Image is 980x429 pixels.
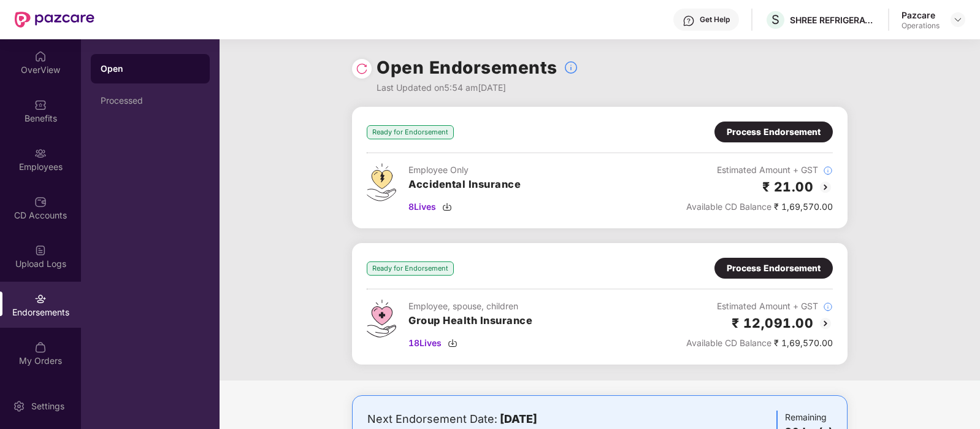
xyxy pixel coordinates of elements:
img: svg+xml;base64,PHN2ZyBpZD0iSW5mb18tXzMyeDMyIiBkYXRhLW5hbWU9IkluZm8gLSAzMngzMiIgeG1sbnM9Imh0dHA6Ly... [823,302,833,312]
h3: Accidental Insurance [408,177,521,193]
img: svg+xml;base64,PHN2ZyBpZD0iRW1wbG95ZWVzIiB4bWxucz0iaHR0cDovL3d3dy53My5vcmcvMjAwMC9zdmciIHdpZHRoPS... [34,147,47,160]
img: svg+xml;base64,PHN2ZyB4bWxucz0iaHR0cDovL3d3dy53My5vcmcvMjAwMC9zdmciIHdpZHRoPSI0Ny43MTQiIGhlaWdodD... [367,300,396,338]
img: svg+xml;base64,PHN2ZyBpZD0iQmFjay0yMHgyMCIgeG1sbnM9Imh0dHA6Ly93d3cudzMub3JnLzIwMDAvc3ZnIiB3aWR0aD... [818,316,833,331]
div: Open [101,63,200,75]
div: Next Endorsement Date: [367,411,670,428]
div: Settings [28,400,68,412]
div: ₹ 1,69,570.00 [686,200,833,214]
img: svg+xml;base64,PHN2ZyBpZD0iSW5mb18tXzMyeDMyIiBkYXRhLW5hbWU9IkluZm8gLSAzMngzMiIgeG1sbnM9Imh0dHA6Ly... [564,60,578,75]
img: svg+xml;base64,PHN2ZyBpZD0iQmFjay0yMHgyMCIgeG1sbnM9Imh0dHA6Ly93d3cudzMub3JnLzIwMDAvc3ZnIiB3aWR0aD... [818,180,833,195]
h2: ₹ 21.00 [762,177,814,197]
img: svg+xml;base64,PHN2ZyBpZD0iU2V0dGluZy0yMHgyMCIgeG1sbnM9Imh0dHA6Ly93d3cudzMub3JnLzIwMDAvc3ZnIiB3aW... [13,400,25,412]
div: Estimated Amount + GST [686,163,833,177]
span: Available CD Balance [686,201,771,212]
div: Last Updated on 5:54 am[DATE] [377,81,578,95]
h1: Open Endorsements [377,54,557,81]
img: svg+xml;base64,PHN2ZyBpZD0iUmVsb2FkLTMyeDMyIiB4bWxucz0iaHR0cDovL3d3dy53My5vcmcvMjAwMC9zdmciIHdpZH... [356,63,368,75]
b: [DATE] [500,412,537,425]
div: Processed [101,96,200,106]
div: Process Endorsement [727,261,821,275]
img: svg+xml;base64,PHN2ZyBpZD0iRHJvcGRvd24tMzJ4MzIiIHhtbG5zPSJodHRwOi8vd3d3LnczLm9yZy8yMDAwL3N2ZyIgd2... [953,15,963,25]
img: New Pazcare Logo [15,12,94,28]
img: svg+xml;base64,PHN2ZyBpZD0iVXBsb2FkX0xvZ3MiIGRhdGEtbmFtZT0iVXBsb2FkIExvZ3MiIHhtbG5zPSJodHRwOi8vd3... [34,244,47,257]
img: svg+xml;base64,PHN2ZyB4bWxucz0iaHR0cDovL3d3dy53My5vcmcvMjAwMC9zdmciIHdpZHRoPSI0OS4zMjEiIGhlaWdodD... [367,163,396,201]
h3: Group Health Insurance [408,313,532,329]
div: Operations [902,21,940,31]
img: svg+xml;base64,PHN2ZyBpZD0iRG93bmxvYWQtMzJ4MzIiIHhtbG5zPSJodHRwOi8vd3d3LnczLm9yZy8yMDAwL3N2ZyIgd2... [448,338,457,348]
img: svg+xml;base64,PHN2ZyBpZD0iSG9tZSIgeG1sbnM9Imh0dHA6Ly93d3cudzMub3JnLzIwMDAvc3ZnIiB3aWR0aD0iMjAiIG... [34,50,47,63]
div: Ready for Endorsement [367,125,454,139]
img: svg+xml;base64,PHN2ZyBpZD0iRW5kb3JzZW1lbnRzIiB4bWxucz0iaHR0cDovL3d3dy53My5vcmcvMjAwMC9zdmciIHdpZH... [34,293,47,305]
div: Estimated Amount + GST [686,300,833,313]
img: svg+xml;base64,PHN2ZyBpZD0iQmVuZWZpdHMiIHhtbG5zPSJodHRwOi8vd3d3LnczLm9yZy8yMDAwL3N2ZyIgd2lkdGg9Ij... [34,99,47,111]
span: 18 Lives [408,336,442,350]
img: svg+xml;base64,PHN2ZyBpZD0iQ0RfQWNjb3VudHMiIGRhdGEtbmFtZT0iQ0QgQWNjb3VudHMiIHhtbG5zPSJodHRwOi8vd3... [34,196,47,208]
div: SHREE REFRIGERATIONS LIMITED [790,14,876,26]
span: 8 Lives [408,200,436,214]
span: Available CD Balance [686,338,771,348]
img: svg+xml;base64,PHN2ZyBpZD0iTXlfT3JkZXJzIiBkYXRhLW5hbWU9Ik15IE9yZGVycyIgeG1sbnM9Imh0dHA6Ly93d3cudz... [34,341,47,354]
div: Employee, spouse, children [408,300,532,313]
img: svg+xml;base64,PHN2ZyBpZD0iSW5mb18tXzMyeDMyIiBkYXRhLW5hbWU9IkluZm8gLSAzMngzMiIgeG1sbnM9Imh0dHA6Ly... [823,166,833,176]
img: svg+xml;base64,PHN2ZyBpZD0iSGVscC0zMngzMiIgeG1sbnM9Imh0dHA6Ly93d3cudzMub3JnLzIwMDAvc3ZnIiB3aWR0aD... [683,15,695,27]
div: Employee Only [408,163,521,177]
div: Ready for Endorsement [367,261,454,276]
div: ₹ 1,69,570.00 [686,336,833,350]
span: S [771,12,779,27]
div: Get Help [700,15,730,25]
div: Process Endorsement [727,125,821,139]
h2: ₹ 12,091.00 [732,313,814,333]
div: Pazcare [902,9,940,21]
img: svg+xml;base64,PHN2ZyBpZD0iRG93bmxvYWQtMzJ4MzIiIHhtbG5zPSJodHRwOi8vd3d3LnczLm9yZy8yMDAwL3N2ZyIgd2... [442,202,452,212]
